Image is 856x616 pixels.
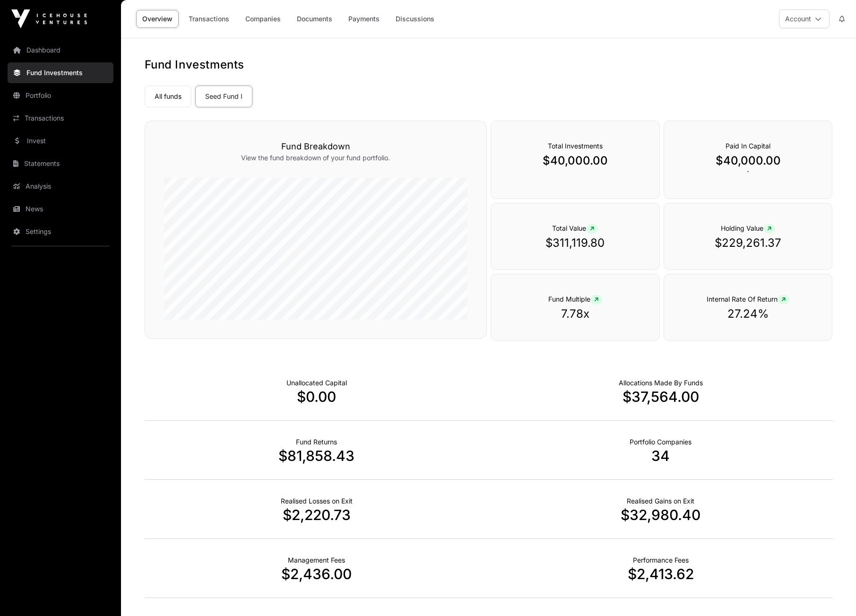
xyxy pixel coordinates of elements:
[239,10,287,28] a: Companies
[296,437,337,447] p: Realised Returns from Funds
[164,153,467,163] p: View the fund breakdown of your fund portfolio.
[8,199,113,219] a: News
[145,447,489,464] p: $81,858.43
[548,142,603,150] span: Total Investments
[8,62,113,83] a: Fund Investments
[164,140,467,153] h3: Fund Breakdown
[489,447,833,464] p: 34
[548,295,602,303] span: Fund Multiple
[136,10,179,28] a: Overview
[8,221,113,242] a: Settings
[510,306,640,321] p: 7.78x
[627,496,694,506] p: Net Realised on Positive Exits
[145,57,833,72] h1: Fund Investments
[195,86,252,107] a: Seed Fund I
[510,153,640,168] p: $40,000.00
[281,496,353,506] p: Net Realised on Negative Exits
[619,378,703,388] p: Capital Deployed Into Companies
[683,153,813,168] p: $40,000.00
[145,506,489,523] p: $2,220.73
[633,555,689,565] p: Fund Performance Fees (Carry) incurred to date
[182,10,235,28] a: Transactions
[11,9,87,28] img: Icehouse Ventures Logo
[145,86,191,107] a: All funds
[552,224,598,232] span: Total Value
[721,224,775,232] span: Holding Value
[779,9,830,28] button: Account
[8,85,113,106] a: Portfolio
[8,130,113,151] a: Invest
[8,108,113,129] a: Transactions
[510,235,640,251] p: $311,119.80
[683,235,813,251] p: $229,261.37
[683,306,813,321] p: 27.24%
[8,153,113,174] a: Statements
[726,142,770,150] span: Paid In Capital
[342,10,386,28] a: Payments
[8,176,113,197] a: Analysis
[145,565,489,582] p: $2,436.00
[489,565,833,582] p: $2,413.62
[286,378,347,388] p: Cash not yet allocated
[664,121,833,199] div: `
[707,295,789,303] span: Internal Rate Of Return
[489,506,833,523] p: $32,980.40
[291,10,338,28] a: Documents
[145,388,489,405] p: $0.00
[8,40,113,61] a: Dashboard
[288,555,345,565] p: Fund Management Fees incurred to date
[630,437,692,447] p: Number of Companies Deployed Into
[489,388,833,405] p: $37,564.00
[389,10,441,28] a: Discussions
